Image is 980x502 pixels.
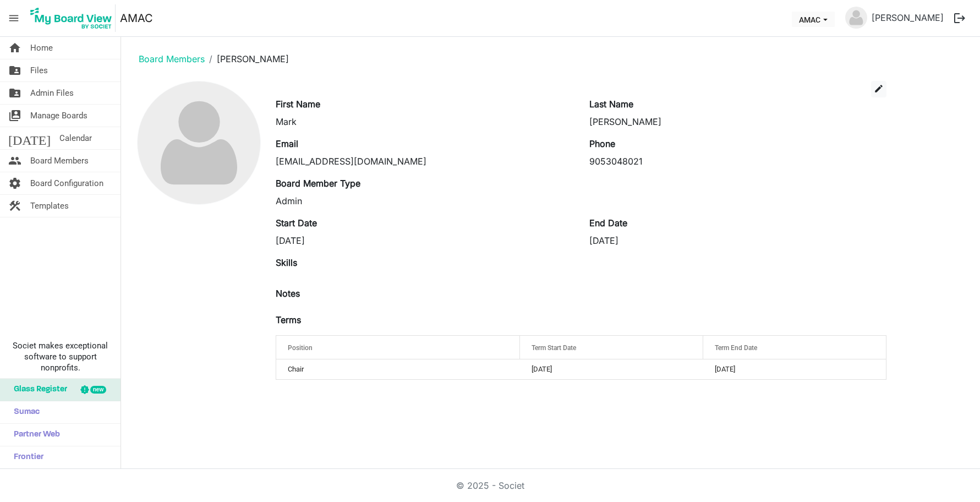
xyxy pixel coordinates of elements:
[715,344,757,352] span: Term End Date
[30,82,74,104] span: Admin Files
[276,234,573,247] div: [DATE]
[27,4,120,32] a: My Board View Logo
[276,287,300,300] label: Notes
[276,194,573,208] div: Admin
[30,37,53,59] span: Home
[456,480,524,491] a: © 2025 - Societ
[532,344,576,352] span: Term Start Date
[792,12,835,27] button: AMAC dropdownbutton
[8,401,40,423] span: Sumac
[8,379,67,401] span: Glass Register
[871,81,886,97] button: edit
[520,359,703,379] td: 10/27/2022 column header Term Start Date
[276,177,360,190] label: Board Member Type
[867,7,948,29] a: [PERSON_NAME]
[589,155,886,168] div: 9053048021
[948,7,971,30] button: logout
[589,234,886,247] div: [DATE]
[5,340,116,373] span: Societ makes exceptional software to support nonprofits.
[3,8,24,29] span: menu
[703,359,886,379] td: 4/29/2027 column header Term End Date
[276,155,573,168] div: [EMAIL_ADDRESS][DOMAIN_NAME]
[120,7,153,29] a: AMAC
[30,172,103,194] span: Board Configuration
[276,137,298,150] label: Email
[90,386,106,394] div: new
[8,82,21,104] span: folder_shared
[589,216,627,230] label: End Date
[589,115,886,128] div: [PERSON_NAME]
[276,359,520,379] td: Chair column header Position
[27,4,116,32] img: My Board View Logo
[276,97,320,111] label: First Name
[8,127,51,149] span: [DATE]
[59,127,92,149] span: Calendar
[589,137,615,150] label: Phone
[138,81,260,204] img: no-profile-picture.svg
[589,97,633,111] label: Last Name
[8,59,21,81] span: folder_shared
[8,446,43,468] span: Frontier
[30,150,89,172] span: Board Members
[30,59,48,81] span: Files
[845,7,867,29] img: no-profile-picture.svg
[139,53,205,64] a: Board Members
[288,344,313,352] span: Position
[8,150,21,172] span: people
[30,105,87,127] span: Manage Boards
[276,256,297,269] label: Skills
[276,313,301,326] label: Terms
[874,84,884,94] span: edit
[276,216,317,230] label: Start Date
[8,195,21,217] span: construction
[8,105,21,127] span: switch_account
[30,195,69,217] span: Templates
[8,37,21,59] span: home
[8,424,60,446] span: Partner Web
[8,172,21,194] span: settings
[205,52,289,66] li: [PERSON_NAME]
[276,115,573,128] div: Mark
